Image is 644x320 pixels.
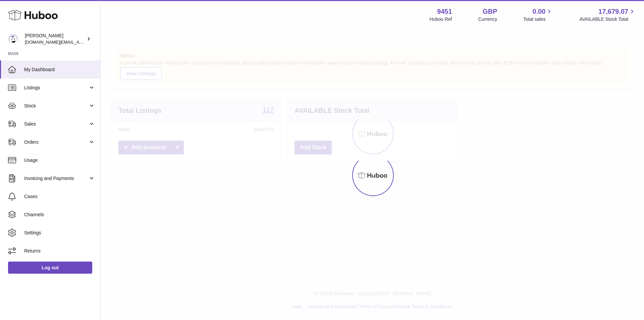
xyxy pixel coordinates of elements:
[24,230,95,236] span: Settings
[24,157,95,164] span: Usage
[24,85,88,91] span: Listings
[430,16,452,22] div: Huboo Ref
[523,7,553,22] a: 0.00 Total sales
[24,248,95,254] span: Returns
[437,7,452,16] strong: 9451
[24,103,88,109] span: Stock
[483,7,497,16] strong: GBP
[24,139,88,145] span: Orders
[598,7,628,16] span: 17,679.07
[579,7,636,22] a: 17,679.07 AVAILABLE Stock Total
[8,262,92,274] a: Log out
[24,212,95,218] span: Channels
[8,34,18,44] img: amir.ch@gmail.com
[24,121,88,127] span: Sales
[478,16,497,22] div: Currency
[24,66,95,73] span: My Dashboard
[579,16,636,22] span: AVAILABLE Stock Total
[24,175,88,182] span: Invoicing and Payments
[523,16,553,22] span: Total sales
[25,33,85,45] div: [PERSON_NAME]
[25,39,133,45] span: [DOMAIN_NAME][EMAIL_ADDRESS][DOMAIN_NAME]
[533,7,546,16] span: 0.00
[24,193,95,200] span: Cases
